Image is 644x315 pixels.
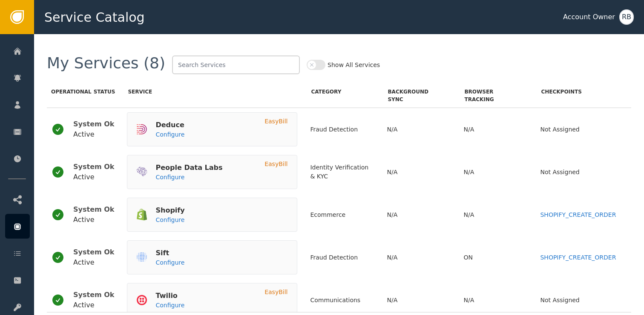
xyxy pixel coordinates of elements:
[73,290,114,300] div: System Ok
[463,210,527,219] div: N/A
[51,88,92,103] span: Operational
[464,74,528,103] div: Tracking
[155,163,222,173] div: People Data Labs
[264,288,287,297] div: EasyBill
[563,12,615,22] div: Account Owner
[155,131,184,138] span: Configure
[73,119,114,129] div: System Ok
[73,204,114,215] div: System Ok
[540,253,604,262] a: SHOPIFY_CREATE_ORDER
[463,168,527,177] div: N/A
[540,210,604,219] a: SHOPIFY_CREATE_ORDER
[155,259,184,266] span: Configure
[73,172,114,182] div: Active
[463,253,527,262] div: ON
[155,248,184,258] div: Sift
[388,74,451,103] div: Sync
[264,160,287,169] div: EasyBill
[73,215,114,225] div: Active
[464,88,526,96] span: Browser
[73,247,114,257] div: System Ok
[51,74,128,103] div: Status
[387,296,451,305] div: N/A
[387,168,451,177] div: N/A
[155,301,184,310] a: Configure
[387,125,451,134] div: N/A
[155,216,184,225] a: Configure
[540,168,604,177] div: Not Assigned
[264,117,287,126] div: EasyBill
[155,291,184,301] div: Twilio
[310,210,374,219] div: Ecommerce
[540,296,604,305] div: Not Assigned
[619,9,634,25] button: RB
[463,125,527,134] div: N/A
[155,120,184,130] div: Deduce
[463,296,527,305] div: N/A
[387,210,451,219] div: N/A
[172,55,300,74] input: Search Services
[310,296,374,305] div: Communications
[73,162,114,172] div: System Ok
[44,8,145,27] span: Service Catalog
[310,125,374,134] div: Fraud Detection
[387,253,451,262] div: N/A
[328,61,380,70] label: Show All Services
[310,163,374,181] div: Identity Verification & KYC
[128,74,298,103] div: Service
[73,300,114,310] div: Active
[73,257,114,268] div: Active
[388,88,449,96] span: Background
[540,125,604,134] div: Not Assigned
[310,253,374,262] div: Fraud Detection
[311,74,375,103] div: Category
[155,205,184,216] div: Shopify
[541,74,605,103] div: Checkpoints
[155,174,184,181] span: Configure
[155,302,184,309] span: Configure
[155,173,184,182] a: Configure
[155,216,184,223] span: Configure
[73,129,114,140] div: Active
[47,55,165,74] div: My Services (8)
[155,130,184,139] a: Configure
[155,258,184,267] a: Configure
